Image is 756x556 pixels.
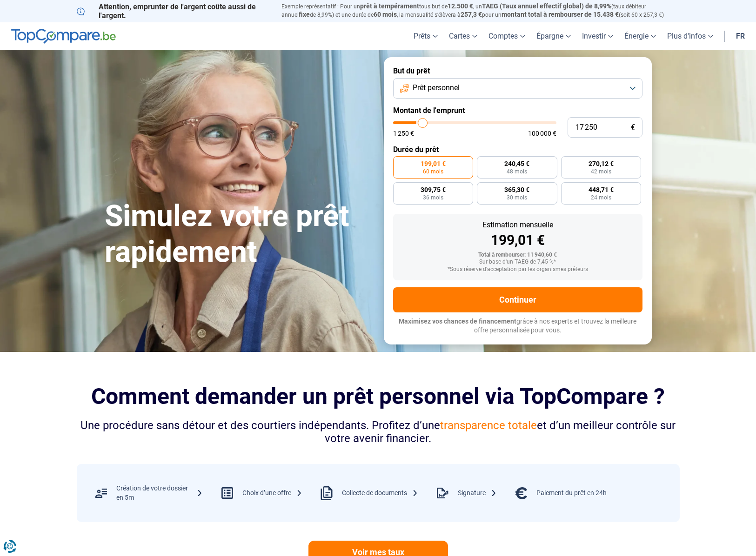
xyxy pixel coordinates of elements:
[461,11,482,18] span: 257,3 €
[536,489,607,498] div: Paiement du prêt en 24h
[413,83,460,93] span: Prêt personnel
[504,160,529,167] span: 240,45 €
[502,11,619,18] span: montant total à rembourser de 15.438 €
[507,169,527,174] span: 48 mois
[393,78,642,99] button: Prêt personnel
[423,169,443,174] span: 60 mois
[342,489,418,498] div: Collecte de documents
[591,169,611,174] span: 42 mois
[401,252,635,258] div: Total à rembourser: 11 940,60 €
[589,160,614,167] span: 270,12 €
[423,195,443,200] span: 36 mois
[77,419,680,446] div: Une procédure sans détour et des courtiers indépendants. Profitez d’une et d’un meilleur contrôle...
[281,2,680,19] p: Exemple représentatif : Pour un tous but de , un (taux débiteur annuel de 8,99%) et une durée de ...
[116,484,203,502] div: Création de votre dossier en 5m
[393,287,642,312] button: Continuer
[299,11,310,18] span: fixe
[662,22,719,50] a: Plus d'infos
[421,186,446,193] span: 309,75 €
[483,22,531,50] a: Comptes
[393,66,642,75] label: But du prêt
[631,124,635,132] span: €
[401,221,635,229] div: Estimation mensuelle
[242,489,302,498] div: Choix d’une offre
[730,22,750,50] a: fr
[399,318,516,325] span: Maximisez vos chances de financement
[507,195,527,200] span: 30 mois
[576,22,619,50] a: Investir
[105,199,373,270] h1: Simulez votre prêt rapidement
[360,2,419,10] span: prêt à tempérament
[458,489,497,498] div: Signature
[77,384,680,409] h2: Comment demander un prêt personnel via TopCompare ?
[528,130,556,137] span: 100 000 €
[393,317,642,335] p: grâce à nos experts et trouvez la meilleure offre personnalisée pour vous.
[482,2,611,10] span: TAEG (Taux annuel effectif global) de 8,99%
[448,2,473,10] span: 12.500 €
[443,22,483,50] a: Cartes
[393,145,642,154] label: Durée du prêt
[531,22,576,50] a: Épargne
[393,130,414,137] span: 1 250 €
[421,160,446,167] span: 199,01 €
[619,22,662,50] a: Énergie
[11,29,116,44] img: TopCompare
[440,419,537,432] span: transparence totale
[589,186,614,193] span: 448,71 €
[393,106,642,115] label: Montant de l'emprunt
[401,259,635,265] div: Sur base d'un TAEG de 7,45 %*
[401,233,635,247] div: 199,01 €
[591,195,611,200] span: 24 mois
[504,186,529,193] span: 365,30 €
[408,22,443,50] a: Prêts
[374,11,397,18] span: 60 mois
[401,266,635,273] div: *Sous réserve d'acceptation par les organismes prêteurs
[77,2,270,20] p: Attention, emprunter de l'argent coûte aussi de l'argent.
